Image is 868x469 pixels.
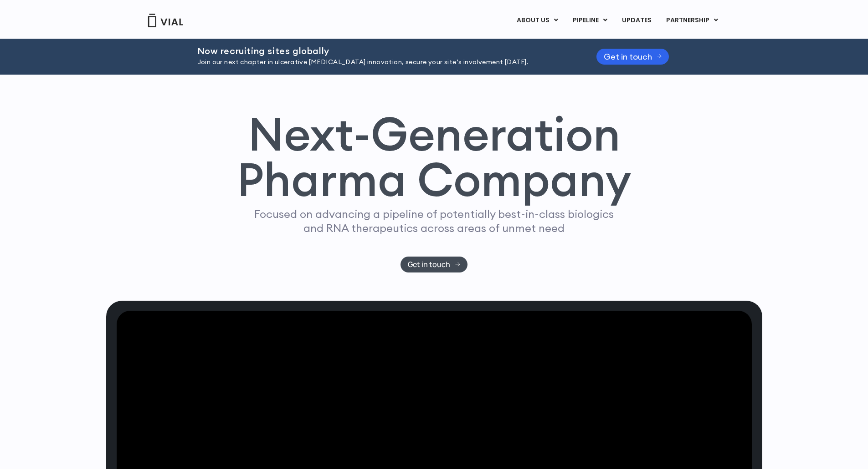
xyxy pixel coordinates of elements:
[596,49,669,65] a: Get in touch
[615,13,658,28] a: UPDATES
[147,14,184,27] img: Vial Logo
[197,57,574,67] p: Join our next chapter in ulcerative [MEDICAL_DATA] innovation, secure your site’s involvement [DA...
[401,257,467,272] a: Get in touch
[251,207,618,235] p: Focused on advancing a pipeline of potentially best-in-class biologics and RNA therapeutics acros...
[604,53,652,60] span: Get in touch
[565,13,614,28] a: PIPELINEMenu Toggle
[197,46,574,56] h2: Now recruiting sites globally
[237,111,632,203] h1: Next-Generation Pharma Company
[408,261,450,268] span: Get in touch
[659,13,725,28] a: PARTNERSHIPMenu Toggle
[509,13,565,28] a: ABOUT USMenu Toggle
